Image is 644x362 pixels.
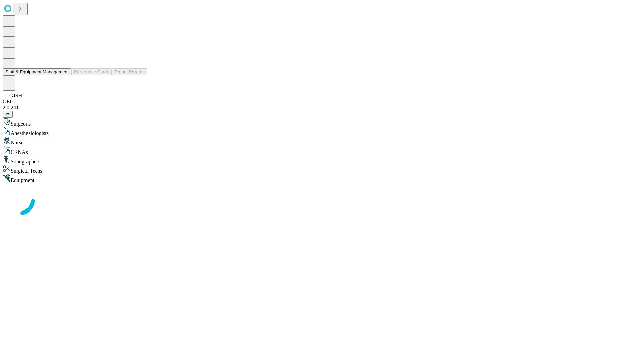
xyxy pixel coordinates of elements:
[3,136,641,146] div: Nurses
[71,68,112,75] button: Preference Cards
[3,68,71,75] button: Staff & Equipment Management
[3,174,641,183] div: Equipment
[112,68,147,75] button: Tenant Params
[9,93,22,98] span: GJSH
[3,111,13,118] button: @
[5,112,10,117] span: @
[3,155,641,165] div: Sonographers
[3,146,641,155] div: CRNAs
[3,165,641,174] div: Surgical Techs
[3,105,641,111] div: 2.0.241
[3,118,641,127] div: Surgeons
[3,99,641,105] div: GEI
[3,127,641,136] div: Anesthesiologists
